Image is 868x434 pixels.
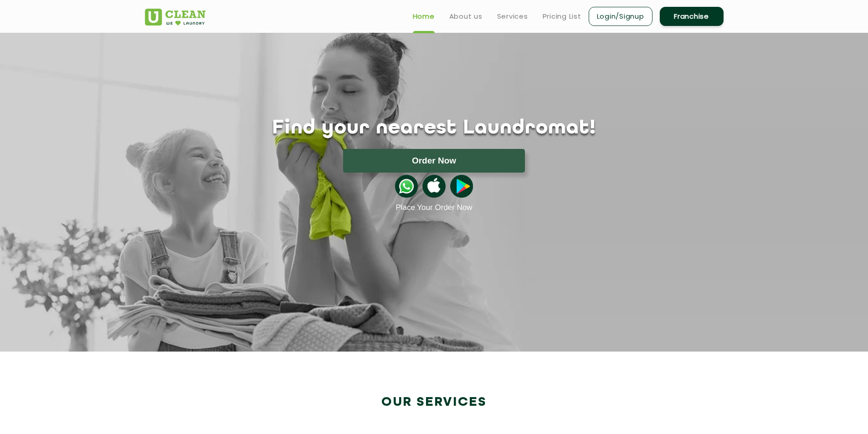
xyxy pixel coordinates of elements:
img: UClean Laundry and Dry Cleaning [145,9,205,26]
img: whatsappicon.png [395,175,418,198]
a: Services [497,11,528,22]
a: About us [449,11,483,22]
a: Place Your Order Now [395,203,472,212]
img: apple-icon.png [422,175,445,198]
a: Home [413,11,435,22]
a: Login/Signup [589,7,652,26]
h1: Find your nearest Laundromat! [138,117,730,140]
a: Franchise [660,7,724,26]
img: playstoreicon.png [450,175,473,198]
button: Order Now [343,149,525,173]
a: Pricing List [543,11,581,22]
h2: Our Services [145,395,724,410]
